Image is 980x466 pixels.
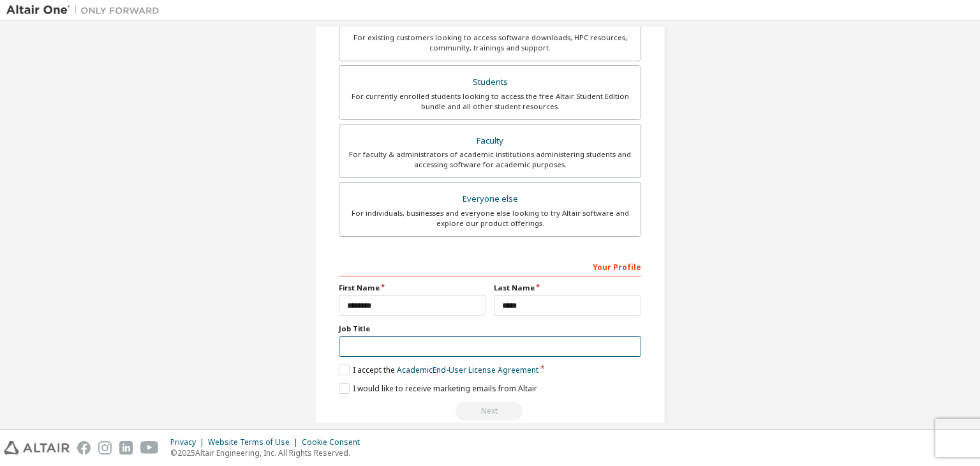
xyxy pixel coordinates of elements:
div: Students [347,73,633,91]
div: Website Terms of Use [208,437,302,447]
div: Everyone else [347,190,633,208]
img: altair_logo.svg [4,441,70,455]
img: linkedin.svg [119,441,133,455]
div: Read and acccept EULA to continue [339,402,641,421]
p: © 2025 Altair Engineering, Inc. All Rights Reserved. [170,447,367,458]
label: First Name [339,283,486,293]
img: instagram.svg [98,441,112,455]
img: youtube.svg [140,441,159,455]
div: Faculty [347,132,633,150]
label: Job Title [339,324,641,334]
img: facebook.svg [77,441,91,455]
label: Last Name [494,283,641,293]
label: I accept the [339,365,538,375]
div: Privacy [170,437,208,447]
div: Your Profile [339,256,641,276]
label: I would like to receive marketing emails from Altair [339,383,537,394]
div: For individuals, businesses and everyone else looking to try Altair software and explore our prod... [347,208,633,229]
div: For faculty & administrators of academic institutions administering students and accessing softwa... [347,149,633,170]
div: For existing customers looking to access software downloads, HPC resources, community, trainings ... [347,33,633,53]
a: Academic End-User License Agreement [397,365,538,375]
div: Cookie Consent [302,437,367,447]
img: Altair One [6,4,166,17]
div: For currently enrolled students looking to access the free Altair Student Edition bundle and all ... [347,91,633,112]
